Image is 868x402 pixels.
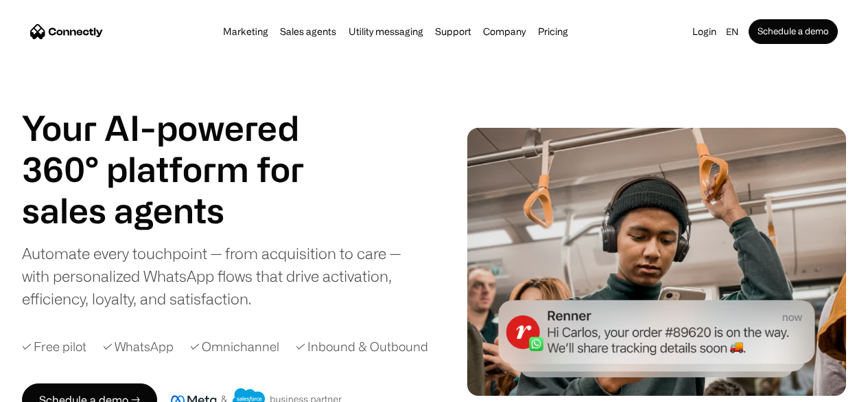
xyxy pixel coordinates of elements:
a: Login [688,22,720,41]
div: Company [483,22,526,41]
div: ✓ WhatsApp [103,337,174,356]
a: Support [431,26,476,37]
div: 1 of 4 [22,190,338,231]
div: en [726,22,738,41]
ul: Language list [27,378,82,397]
a: Marketing [219,26,272,37]
h1: sales agents [22,190,338,231]
div: Automate every touchpoint — from acquisition to care — with personalized WhatsApp flows that driv... [22,242,429,310]
div: ✓ Omnichannel [190,337,279,356]
div: ✓ Free pilot [22,337,86,356]
aside: Language selected: English [14,377,82,397]
div: ✓ Inbound & Outbound [296,337,428,356]
a: Pricing [534,26,572,37]
a: home [30,21,103,42]
a: Utility messaging [344,26,427,37]
div: Company [479,22,530,41]
a: Schedule a demo [749,19,838,44]
div: carousel [22,190,338,231]
h1: Your AI-powered 360° platform for [22,107,338,190]
div: en [720,22,749,41]
a: Sales agents [276,26,340,37]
